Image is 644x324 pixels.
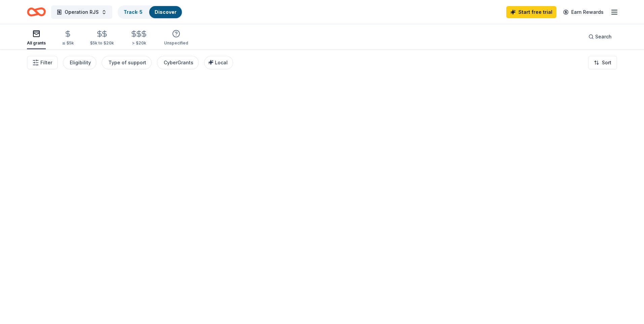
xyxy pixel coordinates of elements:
button: Operation RJS [51,5,112,19]
button: > $20k [130,27,148,49]
div: CyberGrants [164,59,193,67]
a: Start free trial [506,6,556,18]
button: Track· 5Discover [118,5,183,19]
div: $5k to $20k [90,40,114,46]
button: Type of support [102,56,152,69]
a: Track· 5 [124,9,142,15]
span: Local [215,60,228,65]
button: Local [204,56,233,69]
button: CyberGrants [157,56,199,69]
a: Earn Rewards [559,6,608,18]
div: Eligibility [70,59,91,67]
button: Eligibility [63,56,96,69]
span: Sort [602,59,611,67]
div: Type of support [108,59,146,67]
a: Discover [155,9,176,15]
div: Unspecified [164,40,188,46]
button: Unspecified [164,27,188,49]
button: $5k to $20k [90,27,114,49]
div: ≤ $5k [62,40,74,46]
button: Search [583,30,617,43]
button: All grants [27,27,46,49]
button: Filter [27,56,58,69]
button: Sort [588,56,617,69]
span: Filter [40,59,52,67]
button: ≤ $5k [62,27,74,49]
div: All grants [27,40,46,46]
div: > $20k [130,40,148,46]
a: Home [27,4,46,20]
span: Operation RJS [65,8,99,16]
span: Search [595,33,612,41]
